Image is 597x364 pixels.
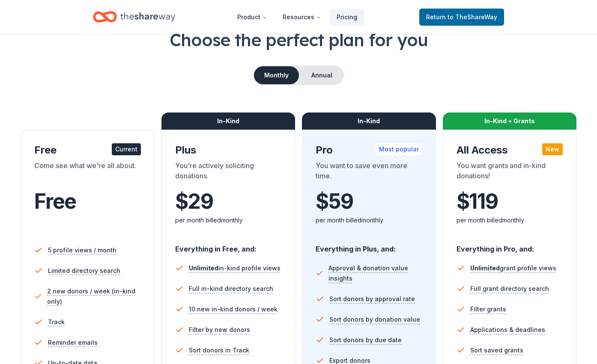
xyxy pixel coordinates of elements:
[328,263,422,284] span: Approval & donation value insights
[542,143,563,155] div: New
[426,12,497,22] span: Return
[254,66,299,84] button: Monthly
[175,215,282,225] div: per month billed monthly
[470,304,506,314] span: Filter grants
[316,215,422,225] div: per month billed monthly
[457,189,498,213] span: $ 119
[419,9,504,26] a: Returnto TheShareWay
[376,143,422,155] div: Most popular
[48,245,116,255] span: 5 profile views / month
[189,264,218,272] span: Unlimited
[48,337,98,348] span: Reminder emails
[34,143,141,157] div: Free
[189,264,281,272] span: in-kind profile views
[175,237,282,255] div: Everything in Free, and:
[330,9,364,26] a: Pricing
[470,345,523,355] span: Sort saved grants
[21,28,576,52] h1: Choose the perfect plan for you
[457,237,563,255] div: Everything in Pro, and:
[457,143,563,157] div: All Access
[112,143,141,155] div: Current
[470,264,500,272] span: Unlimited
[48,266,120,276] span: Limited directory search
[93,7,175,27] a: Home
[189,304,278,314] span: 10 new in-kind donors / week
[457,160,563,184] div: You want grants and in-kind donations!
[189,284,273,294] span: Full in-kind directory search
[457,215,563,225] div: per month billed monthly
[161,112,296,130] div: In-Kind
[230,7,364,27] nav: Main
[316,237,422,255] div: Everything in Plus, and:
[316,160,422,184] div: You want to save even more time.
[34,160,141,184] div: Come see what we're all about.
[276,9,328,26] button: Resources
[175,189,213,213] span: $ 29
[470,264,556,272] span: grant profile views
[189,325,250,335] span: Filter by new donors
[316,143,422,157] div: Pro
[329,314,420,325] span: Sort donors by donation value
[329,294,415,304] span: Sort donors by approval rate
[448,13,497,21] span: to TheShareWay
[48,317,65,327] span: Track
[47,286,141,307] span: 2 new donors / week (in-kind only)
[189,345,249,355] span: Sort donors in Track
[302,112,436,130] div: In-Kind
[470,284,549,294] span: Full grant directory search
[34,189,76,214] span: Free
[443,112,577,130] div: In-Kind + Grants
[301,66,343,84] button: Annual
[329,335,402,345] span: Sort donors by due date
[470,325,545,335] span: Applications & deadlines
[175,143,282,157] div: Plus
[316,189,353,213] span: $ 59
[175,160,282,184] div: You're actively soliciting donations.
[230,9,274,26] button: Product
